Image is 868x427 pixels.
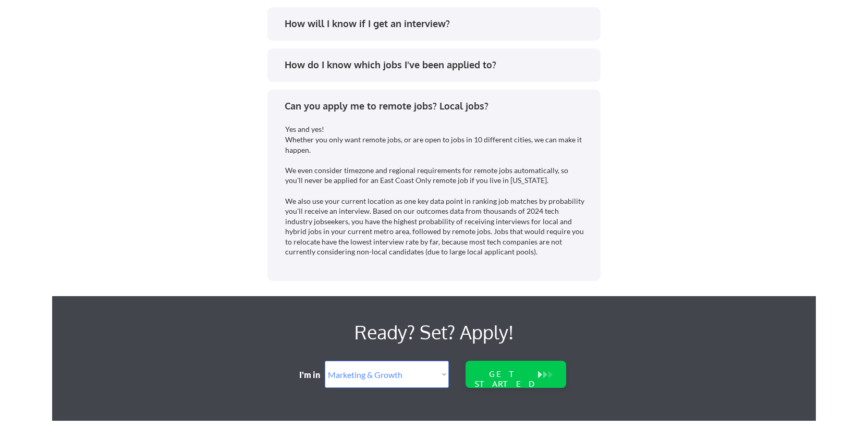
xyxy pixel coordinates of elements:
div: How do I know which jobs I've been applied to? [285,58,591,71]
div: Ready? Set? Apply! [198,317,670,347]
div: Can you apply me to remote jobs? Local jobs? [285,100,591,113]
div: GET STARTED [472,369,539,389]
div: I'm in [299,369,327,381]
div: Yes and yes! Whether you only want remote jobs, or are open to jobs in 10 different cities, we ca... [285,124,585,257]
div: How will I know if I get an interview? [285,17,591,30]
